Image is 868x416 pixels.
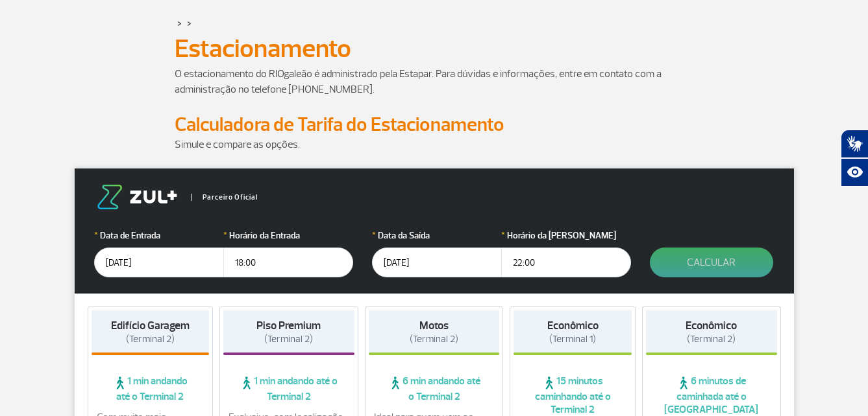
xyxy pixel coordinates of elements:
[223,375,354,403] span: 1 min andando até o Terminal 2
[549,333,596,345] span: (Terminal 1)
[187,16,192,30] a: >
[650,248,773,277] button: Calcular
[410,333,458,345] span: (Terminal 2)
[372,229,502,242] label: Data da Saída
[547,319,599,332] strong: Econômico
[646,375,777,416] span: 6 minutos de caminhada até o [GEOGRAPHIC_DATA]
[175,66,694,97] p: O estacionamento do RIOgaleão é administrado pela Estapar. Para dúvidas e informações, entre em c...
[687,333,736,345] span: (Terminal 2)
[175,38,694,60] h1: Estacionamento
[191,194,258,201] span: Parceiro Oficial
[111,319,190,332] strong: Edifício Garagem
[92,375,210,403] span: 1 min andando até o Terminal 2
[94,248,224,277] input: dd/mm/aaaa
[175,137,694,152] p: Simule e compare as opções.
[686,319,737,332] strong: Econômico
[94,185,180,209] img: logo-zul.png
[841,130,868,187] div: Plugin de acessibilidade da Hand Talk.
[223,248,353,277] input: hh:mm
[369,375,500,403] span: 6 min andando até o Terminal 2
[126,333,175,345] span: (Terminal 2)
[264,333,313,345] span: (Terminal 2)
[501,248,631,277] input: hh:mm
[256,319,321,332] strong: Piso Premium
[501,229,631,242] label: Horário da [PERSON_NAME]
[841,130,868,158] button: Abrir tradutor de língua de sinais.
[514,375,632,416] span: 15 minutos caminhando até o Terminal 2
[177,16,182,30] a: >
[419,319,449,332] strong: Motos
[175,113,694,137] h2: Calculadora de Tarifa do Estacionamento
[223,229,353,242] label: Horário da Entrada
[94,229,224,242] label: Data de Entrada
[372,248,502,277] input: dd/mm/aaaa
[841,158,868,187] button: Abrir recursos assistivos.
